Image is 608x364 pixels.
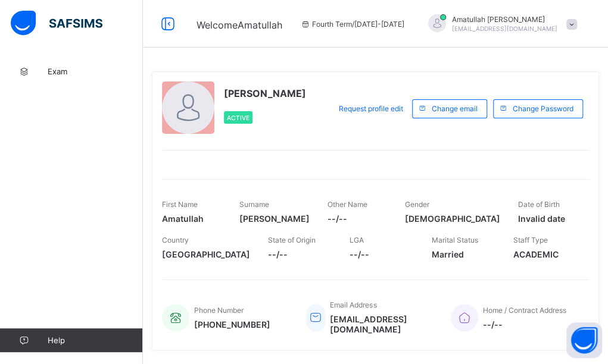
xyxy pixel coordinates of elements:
span: Change email [432,104,478,113]
span: Amatullah [PERSON_NAME] [452,15,557,24]
span: [PERSON_NAME] [224,87,306,99]
button: Open asap [566,322,602,358]
img: safsims [11,11,102,36]
span: Active [227,114,250,121]
span: session/term information [300,20,404,29]
span: Request profile edit [339,104,403,113]
span: First Name [162,200,198,209]
span: Country [162,236,189,244]
span: State of Origin [268,236,316,244]
span: Amatullah [162,214,222,224]
span: Change Password [513,104,573,113]
span: Invalid date [517,214,577,224]
span: [PHONE_NUMBER] [194,319,270,330]
span: Email Address [330,300,376,309]
span: LGA [350,236,364,244]
span: --/-- [350,249,413,259]
span: --/-- [328,214,387,224]
span: --/-- [483,319,566,330]
span: Marital Status [432,236,478,244]
span: ACADEMIC [513,249,577,259]
span: Surname [239,200,269,209]
span: [EMAIL_ADDRESS][DOMAIN_NAME] [452,25,557,32]
span: [GEOGRAPHIC_DATA] [162,249,250,259]
span: [PERSON_NAME] [239,214,310,224]
span: Date of Birth [517,200,559,209]
span: --/-- [268,249,332,259]
div: AmatullahAhmed [416,14,583,34]
span: Married [432,249,495,259]
span: Help [48,335,142,345]
span: Gender [404,200,429,209]
span: Home / Contract Address [483,306,566,315]
span: Exam [48,67,143,76]
span: Welcome Amatullah [197,19,282,31]
span: [DEMOGRAPHIC_DATA] [404,214,500,224]
span: Staff Type [513,236,548,244]
span: [EMAIL_ADDRESS][DOMAIN_NAME] [330,314,432,334]
span: Phone Number [194,306,244,315]
span: Other Name [328,200,367,209]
